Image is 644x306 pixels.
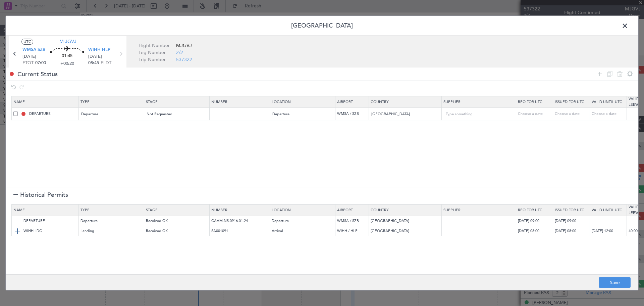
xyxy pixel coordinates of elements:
[553,205,590,216] th: Issued For Utc
[592,111,627,117] div: Choose a date
[590,205,627,216] th: Valid Until Utc
[553,226,590,236] td: [DATE] 08:00
[518,99,542,104] span: Req For Utc
[516,205,553,216] th: Req For Utc
[590,226,627,236] td: [DATE] 12:00
[555,99,584,104] span: Issued For Utc
[599,277,631,288] button: Save
[516,216,553,226] td: [DATE] 09:00
[553,216,590,226] td: [DATE] 09:00
[592,99,622,104] span: Valid Until Utc
[516,226,553,236] td: [DATE] 08:00
[518,111,553,117] div: Choose a date
[555,111,590,117] div: Choose a date
[6,16,638,36] header: [GEOGRAPHIC_DATA]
